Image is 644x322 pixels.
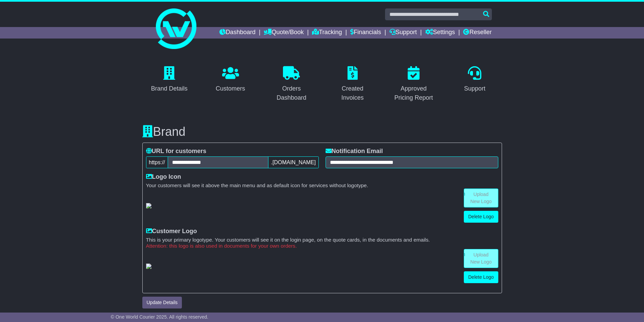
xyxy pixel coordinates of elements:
[111,314,209,320] span: © One World Courier 2025. All rights reserved.
[146,182,498,189] small: Your customers will see it above the main menu and as default icon for services without logotype.
[464,189,498,207] a: Upload New Logo
[389,27,417,39] a: Support
[386,64,441,105] a: Approved Pricing Report
[219,27,256,39] a: Dashboard
[464,84,485,93] div: Support
[146,203,151,208] img: GetResellerIconLogo
[330,84,376,102] div: Created Invoices
[146,148,207,155] label: URL for customers
[464,271,498,283] a: Delete Logo
[425,27,455,39] a: Settings
[463,27,492,39] a: Reseller
[146,237,498,243] small: This is your primary logotype. Your customers will see it on the login page, on the quote cards, ...
[146,264,151,269] img: GetCustomerLogo
[326,64,380,105] a: Created Invoices
[460,64,490,96] a: Support
[146,156,168,168] span: https://
[312,27,342,39] a: Tracking
[350,27,381,39] a: Financials
[264,27,304,39] a: Quote/Book
[269,84,314,102] div: Orders Dashboard
[146,243,498,249] small: Attention: this logo is also used in documents for your own orders.
[142,125,502,139] h3: Brand
[146,173,181,181] label: Logo Icon
[326,148,383,155] label: Notification Email
[464,211,498,223] a: Delete Logo
[268,156,318,168] span: .[DOMAIN_NAME]
[151,84,188,93] div: Brand Details
[216,84,245,93] div: Customers
[146,228,197,235] label: Customer Logo
[391,84,436,102] div: Approved Pricing Report
[142,297,182,308] button: Update Details
[264,64,319,105] a: Orders Dashboard
[464,249,498,268] a: Upload New Logo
